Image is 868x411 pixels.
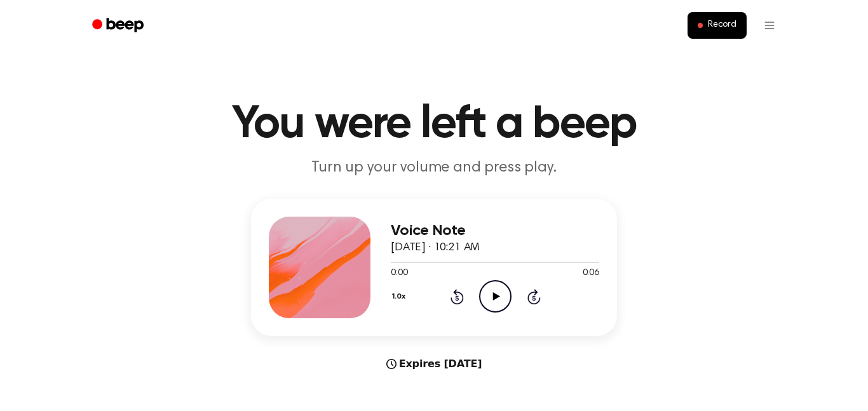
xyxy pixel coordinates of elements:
span: [DATE] · 10:21 AM [391,242,480,253]
h3: Voice Note [391,222,599,239]
button: Open menu [754,10,785,41]
button: Record [688,12,747,39]
button: 1.0x [391,286,410,307]
span: Record [708,20,736,31]
span: 0:00 [391,267,407,280]
h1: You were left a beep [109,102,759,147]
div: Expires [DATE] [251,356,617,372]
p: Turn up your volume and press play. [190,158,678,179]
span: 0:06 [583,267,599,280]
a: Beep [83,13,155,38]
